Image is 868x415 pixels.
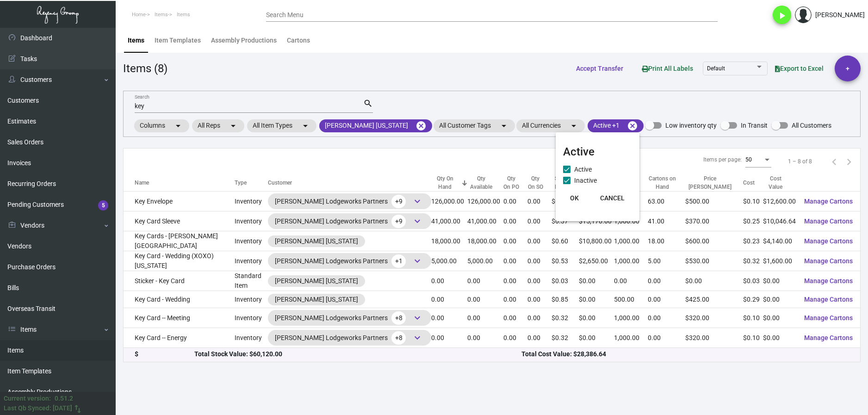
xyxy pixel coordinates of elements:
[570,194,579,202] span: OK
[563,143,632,160] mat-card-title: Active
[559,190,589,206] button: OK
[574,175,597,186] span: Inactive
[600,194,625,202] span: CANCEL
[574,164,592,175] span: Active
[55,394,73,403] div: 0.51.2
[593,190,632,206] button: CANCEL
[4,403,72,413] div: Last Qb Synced: [DATE]
[4,394,51,403] div: Current version:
